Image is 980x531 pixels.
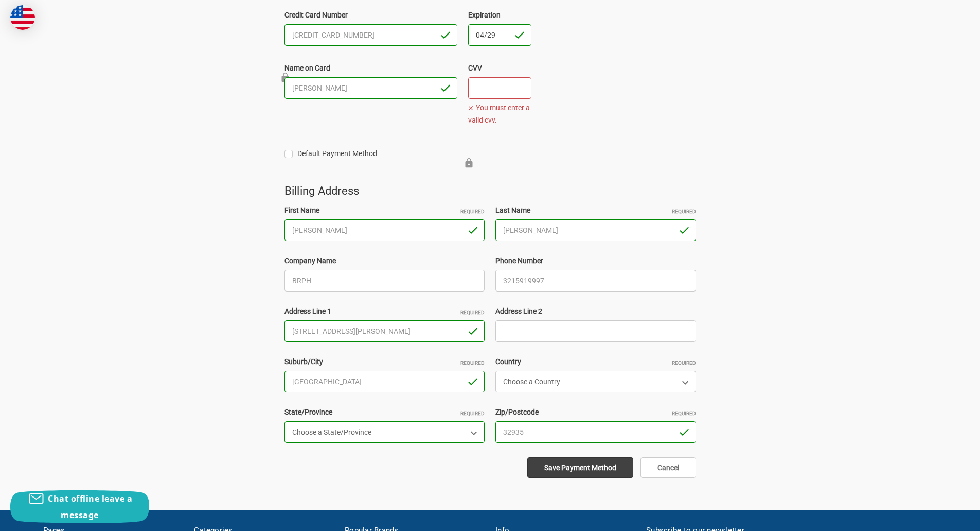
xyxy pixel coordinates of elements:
input: MM/YY [468,24,531,46]
label: First Name [284,205,485,216]
img: duty and tax information for United States [10,5,35,30]
h3: Billing address [284,182,696,199]
span: You must enter a valid cvv. [468,101,531,126]
label: Address Line 1 [284,306,485,317]
label: Default Payment Method [284,148,531,159]
label: Suburb/City [284,356,485,367]
label: Company Name [284,255,485,266]
button: Chat offline leave a message [10,490,149,523]
small: Required [672,208,696,215]
label: Phone Number [495,255,696,266]
small: Required [460,208,485,215]
a: Cancel [640,457,696,478]
label: Last Name [495,205,696,216]
label: Expiration [468,10,531,21]
small: Required [672,409,696,417]
label: Credit Card Number [284,10,457,21]
small: Required [460,309,485,316]
label: Address Line 2 [495,306,696,317]
label: Name on Card [284,63,457,74]
label: CVV [468,63,531,74]
label: Country [495,356,696,367]
small: Required [460,359,485,367]
small: Required [460,409,485,417]
label: Zip/Postcode [495,407,696,418]
iframe: Google Customer Reviews [895,503,980,531]
span: Chat offline leave a message [48,493,132,521]
small: Required [672,359,696,367]
label: State/Province [284,407,485,418]
input: Save Payment Method [527,457,633,478]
